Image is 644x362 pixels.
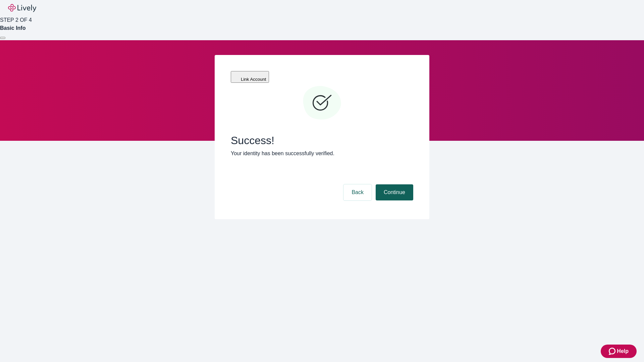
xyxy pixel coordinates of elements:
button: Link Account [231,71,269,83]
button: Zendesk support iconHelp [601,345,637,358]
img: Lively [8,4,36,12]
span: Success! [231,134,413,147]
svg: Zendesk support icon [609,347,617,355]
svg: Checkmark icon [302,83,342,123]
button: Back [343,184,372,200]
span: Help [617,347,629,355]
button: Continue [376,184,413,200]
p: Your identity has been successfully verified. [231,149,413,158]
